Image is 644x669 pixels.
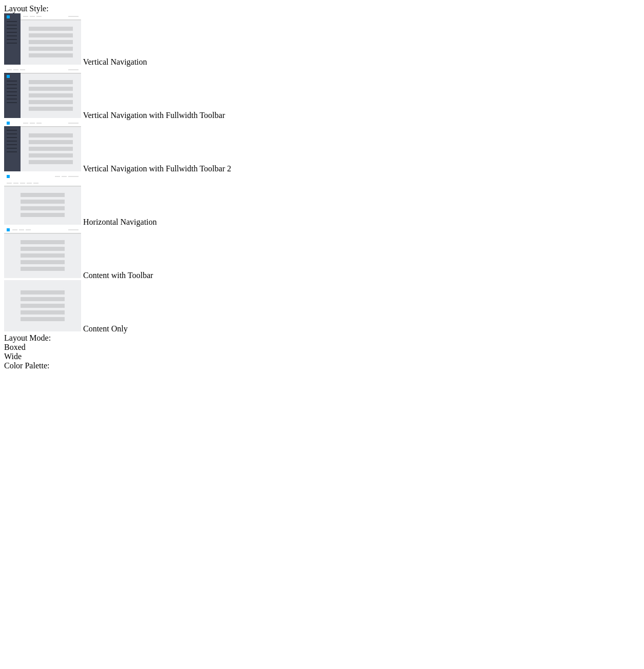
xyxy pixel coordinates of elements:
div: Color Palette: [4,361,640,370]
md-radio-button: Content Only [4,280,640,333]
span: Vertical Navigation with Fullwidth Toolbar [83,111,225,120]
img: vertical-nav-with-full-toolbar.jpg [4,67,81,118]
div: Layout Mode: [4,333,640,343]
img: vertical-nav.jpg [4,13,81,65]
md-radio-button: Wide [4,352,640,361]
img: content-only.jpg [4,280,81,331]
md-radio-button: Vertical Navigation with Fullwidth Toolbar [4,67,640,120]
span: Horizontal Navigation [83,218,157,226]
img: vertical-nav-with-full-toolbar-2.jpg [4,120,81,171]
md-radio-button: Vertical Navigation with Fullwidth Toolbar 2 [4,120,640,173]
md-radio-button: Boxed [4,343,640,352]
md-radio-button: Content with Toolbar [4,227,640,280]
span: Vertical Navigation [83,57,147,66]
md-radio-button: Vertical Navigation [4,13,640,67]
span: Content Only [83,324,128,333]
div: Layout Style: [4,4,640,13]
span: Vertical Navigation with Fullwidth Toolbar 2 [83,164,231,173]
img: content-with-toolbar.jpg [4,227,81,278]
md-radio-button: Horizontal Navigation [4,173,640,227]
img: horizontal-nav.jpg [4,173,81,225]
span: Content with Toolbar [83,271,153,280]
